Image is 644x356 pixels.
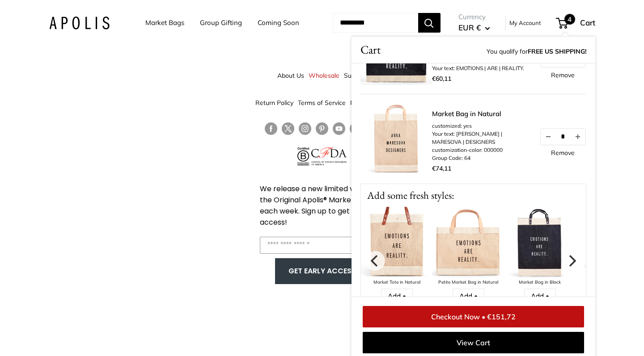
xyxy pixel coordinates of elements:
[361,184,586,207] p: Add some fresh styles:
[555,133,570,140] input: Quantity
[504,278,576,287] div: Market Bag in Black
[258,17,299,29] a: Coming Soon
[487,46,586,59] span: You qualify for
[432,75,451,83] span: €60,11
[580,18,595,27] span: Cart
[350,122,362,135] a: Follow us on Vimeo
[282,122,294,138] a: Follow us on Twitter
[432,278,504,287] div: Petite Market Bag in Natural
[255,95,293,111] a: Return Policy
[551,150,575,156] a: Remove
[200,17,242,29] a: Group Gifting
[562,251,581,271] button: Next
[570,51,585,67] button: Increase quantity by 1
[344,67,367,84] a: Support
[260,237,384,254] input: Enter your email
[284,263,360,280] button: GET EARLY ACCESS
[557,16,595,30] a: 4 Cart
[458,11,490,23] span: Currency
[49,17,110,29] img: Apolis
[311,147,347,165] img: Council of Fashion Designers of America Member
[452,289,484,304] a: Add •
[265,122,277,135] a: Follow us on Facebook
[333,122,345,135] a: Follow us on YouTube
[363,332,584,353] a: View Cart
[458,21,490,35] button: EUR €
[316,122,328,135] a: Follow us on Pinterest
[365,251,385,271] button: Previous
[298,95,346,111] a: Terms of Service
[360,41,381,59] span: Cart
[361,278,432,287] div: Market Tote in Natural
[145,17,184,29] a: Market Bags
[350,95,389,111] a: Privacy Policy
[432,109,530,119] a: Market Bag in Natural
[564,14,575,25] span: 4
[277,67,304,84] a: About Us
[381,289,412,304] a: Add •
[418,13,441,33] button: Search
[524,289,555,304] a: Add •
[570,129,585,145] button: Increase quantity by 1
[540,129,555,145] button: Decrease quantity by 1
[299,122,311,135] a: Follow us on Instagram
[432,146,530,154] li: customization-color: 000000
[260,184,384,227] span: We release a new limited version of the Original Apolis® Market Bag each week. Sign up to get ear...
[360,13,432,85] img: description_No need for custom text? Choose this option.
[432,154,530,162] li: Group Code: 64
[297,147,309,165] img: Certified B Corporation
[540,51,555,67] button: Decrease quantity by 1
[458,23,481,32] span: EUR €
[432,64,524,72] li: Your text: EMOTIONS | ARE | REALITY.
[432,164,451,172] span: €74,11
[363,306,584,327] a: Checkout Now • €151,72
[432,122,530,130] li: customized: yes
[528,47,586,55] strong: FREE US SHIPPING!
[432,130,530,146] li: Your text: [PERSON_NAME] | MARESOVA | DESIGNERS
[333,13,418,33] input: Search...
[509,17,541,28] a: My Account
[551,72,575,78] a: Remove
[309,67,339,84] a: Wholesale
